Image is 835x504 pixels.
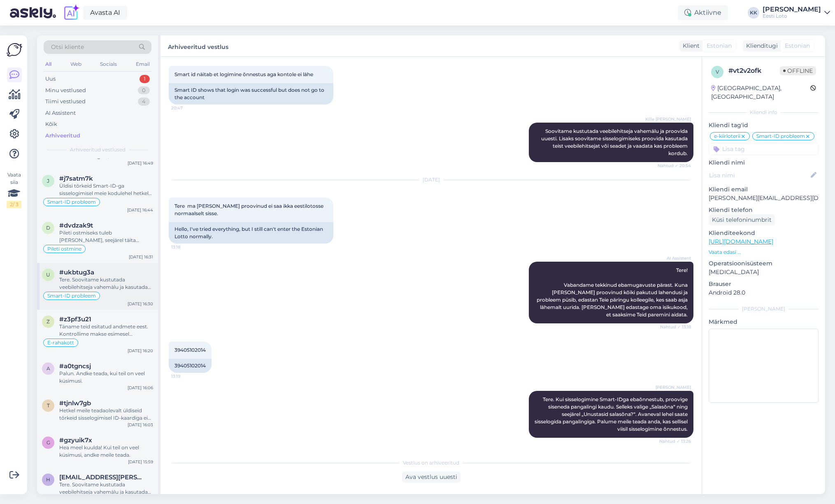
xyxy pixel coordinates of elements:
[63,4,80,21] img: explore-ai
[709,305,819,313] div: [PERSON_NAME]
[7,42,22,58] img: Askly Logo
[535,396,689,432] span: Tere. Kui sisselogimine Smart-IDga ebaõnnestub, proovige siseneda pangalingi kaudu. Selleks valig...
[709,288,819,297] p: Android 28.0
[679,42,700,50] div: Klient
[51,43,84,51] span: Otsi kliente
[660,324,691,330] span: Nähtud ✓ 13:18
[659,438,691,444] span: Nähtud ✓ 13:26
[707,42,732,50] span: Estonian
[59,323,153,338] div: Täname teid esitatud andmete eest. Kontrollime makse esimesel võimalusel [PERSON_NAME] suuname se...
[59,316,91,323] span: #z3pf3u21
[59,175,93,182] span: #j7satm7k
[140,75,150,83] div: 1
[728,66,780,76] div: # vt2v2ofk
[98,59,119,70] div: Socials
[128,160,153,166] div: [DATE] 16:49
[7,201,21,208] div: 2 / 3
[714,134,740,139] span: e-kiirloterii
[128,348,153,354] div: [DATE] 16:20
[128,385,153,391] div: [DATE] 16:06
[709,259,819,268] p: Operatsioonisüsteem
[59,229,153,244] div: Pileti ostmiseks tuleb [PERSON_NAME], seejärel täita mänguväli ise või valida "[PERSON_NAME] plik...
[658,163,691,169] span: Nähtud ✓ 20:54
[709,229,819,237] p: Klienditeekond
[656,384,691,390] span: [PERSON_NAME]
[70,146,126,153] span: Arhiveeritud vestlused
[46,272,50,278] span: u
[709,158,819,167] p: Kliendi nimi
[168,40,228,51] label: Arhiveeritud vestlus
[45,120,57,128] div: Kõik
[748,7,759,19] div: KK
[47,340,74,345] span: E-rahakott
[47,178,49,184] span: j
[59,399,91,407] span: #tjnlw7gb
[129,254,153,260] div: [DATE] 16:31
[660,255,691,261] span: AI Assistent
[47,402,50,409] span: t
[743,42,778,50] div: Klienditugi
[46,476,50,483] span: h
[59,370,153,385] div: Palun. Andke teada, kui teil on veel küsimusi.
[763,13,821,19] div: Eesti Loto
[59,481,153,496] div: Tere. Soovitame kustutada veebilehitseja vahemälu ja kasutada võimaluse korral erinevaid veebileh...
[174,203,325,216] span: Tere ma [PERSON_NAME] proovinud ei saa ikka eestilotosse normaalselt sisse.
[59,182,153,197] div: Üldisi tõrkeid Smart-ID-ga sisselogimisel meie kodulehel hetkel ei esine. Soovitame kustutada vee...
[169,83,333,105] div: Smart ID shows that login was successful but does not go to the account
[59,276,153,291] div: Tere. Soovitame kustutada veebilehitseja vahemälu ja kasutada võimaluse korral erinevaid veebileh...
[59,474,145,481] span: heli.sutt@gmail.com
[171,373,202,379] span: 13:19
[59,269,94,276] span: #ukbtug3a
[59,222,93,229] span: #dvdzak9t
[169,222,333,244] div: Hello, I've tried everything, but I still can't enter the Estonian Lotto normally.
[47,246,81,251] span: Pileti ostmine
[47,439,50,446] span: g
[128,422,153,428] div: [DATE] 16:03
[138,86,150,95] div: 0
[134,59,151,70] div: Email
[780,66,816,75] span: Offline
[785,42,810,50] span: Estonian
[678,5,728,20] div: Aktiivne
[59,444,153,459] div: Hea meel kuulda! Kui teil on veel küsimusi, andke meile teada.
[69,59,83,70] div: Web
[7,171,21,208] div: Vaata siia
[763,6,821,13] div: [PERSON_NAME]
[645,116,691,122] span: Kille [PERSON_NAME]
[174,71,313,77] span: Smart id näitab et logimine õnnestus aga kontole ei lähe
[711,84,810,101] div: [GEOGRAPHIC_DATA], [GEOGRAPHIC_DATA]
[763,6,830,19] a: [PERSON_NAME]Eesti Loto
[716,69,719,75] span: v
[59,362,91,370] span: #a0tgncsj
[709,171,809,180] input: Lisa nimi
[537,267,689,318] span: Tere! Vabandame tekkinud ebamugavuste pärast. Kuna [PERSON_NAME] proovinud kõiki pakutud lahendus...
[709,280,819,288] p: Brauser
[709,214,775,225] div: Küsi telefoninumbrit
[709,268,819,276] p: [MEDICAL_DATA]
[83,6,127,20] a: Avasta AI
[128,459,153,465] div: [DATE] 15:59
[709,206,819,214] p: Kliendi telefon
[402,471,461,483] div: Ava vestlus uuesti
[45,75,56,83] div: Uus
[59,407,153,422] div: Hetkel meile teadaolevalt üldiseid tõrkeid sisselogimisel ID-kaardiga ei esine. ID-kaardi kasutam...
[138,98,150,106] div: 4
[47,365,50,372] span: a
[45,86,86,95] div: Minu vestlused
[709,318,819,326] p: Märkmed
[709,109,819,116] div: Kliendi info
[45,109,76,117] div: AI Assistent
[709,238,773,245] a: [URL][DOMAIN_NAME]
[709,194,819,202] p: [PERSON_NAME][EMAIL_ADDRESS][DOMAIN_NAME]
[709,249,819,256] p: Vaata edasi ...
[45,132,80,140] div: Arhiveeritud
[47,293,96,298] span: Smart-ID probleem
[171,105,202,111] span: 20:47
[709,143,819,155] input: Lisa tag
[709,185,819,194] p: Kliendi email
[709,121,819,130] p: Kliendi tag'id
[45,98,86,106] div: Tiimi vestlused
[47,200,96,204] span: Smart-ID probleem
[44,59,53,70] div: All
[169,359,212,373] div: 39405102014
